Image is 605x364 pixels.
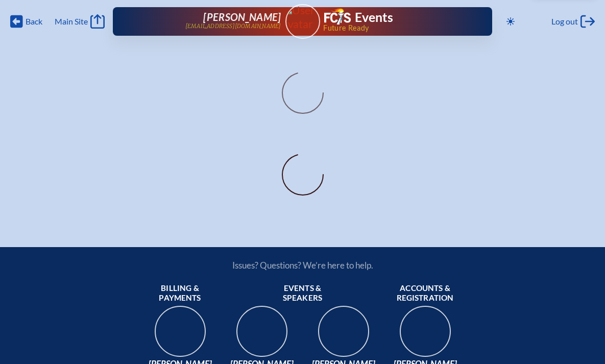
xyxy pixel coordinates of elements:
[26,16,42,27] span: Back
[143,283,217,304] span: Billing & payments
[355,11,393,24] h1: Events
[285,4,320,39] a: User Avatar
[324,8,393,27] a: FCIS LogoEvents
[389,283,462,304] span: Accounts & registration
[185,23,281,30] p: [EMAIL_ADDRESS][DOMAIN_NAME]
[281,4,324,31] img: User Avatar
[266,283,340,304] span: Events & speakers
[146,11,281,32] a: [PERSON_NAME][EMAIL_ADDRESS][DOMAIN_NAME]
[551,16,578,27] span: Log out
[55,16,88,27] span: Main Site
[123,260,482,271] p: Issues? Questions? We’re here to help.
[55,14,105,29] a: Main Site
[324,8,351,25] img: Florida Council of Independent Schools
[323,25,459,32] span: Future Ready
[324,8,460,32] div: FCIS Events — Future ready
[203,11,281,23] span: [PERSON_NAME]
